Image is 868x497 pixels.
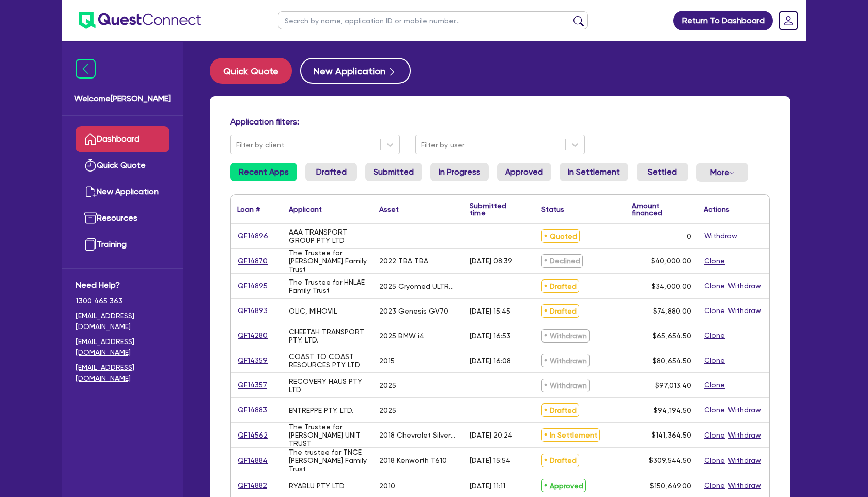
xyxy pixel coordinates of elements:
[470,482,505,490] div: [DATE] 11:11
[673,11,773,30] a: Return To Dashboard
[76,362,169,384] a: [EMAIL_ADDRESS][DOMAIN_NAME]
[541,304,579,318] span: Drafted
[379,406,396,414] div: 2025
[541,379,590,392] span: Withdrawn
[237,330,268,341] a: QF14280
[654,406,691,414] span: $94,194.50
[727,280,762,292] button: Withdraw
[289,307,337,315] div: OLIC, MIHOVIL
[541,254,583,268] span: Declined
[704,206,730,213] div: Actions
[289,448,367,473] div: The trustee for TNCE [PERSON_NAME] Family Trust
[541,403,579,417] span: Drafted
[76,126,169,152] a: Dashboard
[470,332,510,340] div: [DATE] 16:53
[237,255,268,267] a: QF14870
[289,328,367,344] div: CHEETAH TRANSPORT PTY. LTD.
[379,456,447,464] div: 2018 Kenworth T610
[237,429,268,441] a: QF14562
[278,11,588,29] input: Search by name, application ID or mobile number...
[632,202,691,216] div: Amount financed
[655,381,691,390] span: $97,013.40
[289,248,367,273] div: The Trustee for [PERSON_NAME] Family Trust
[237,479,268,491] a: QF14882
[541,329,590,343] span: Withdrawn
[541,479,586,492] span: Approved
[230,117,770,127] h4: Application filters:
[653,356,691,365] span: $80,654.50
[76,59,96,79] img: icon-menu-close
[653,307,691,315] span: $74,880.00
[237,379,268,391] a: QF14357
[76,310,169,332] a: [EMAIL_ADDRESS][DOMAIN_NAME]
[379,482,395,490] div: 2010
[76,205,169,231] a: Resources
[289,423,367,447] div: The Trustee for [PERSON_NAME] UNIT TRUST
[541,229,580,243] span: Quoted
[649,456,691,464] span: $309,544.50
[84,185,97,198] img: new-application
[541,279,579,293] span: Drafted
[727,455,762,467] button: Withdraw
[541,454,579,467] span: Drafted
[704,330,725,341] button: Clone
[379,307,448,315] div: 2023 Genesis GV70
[76,231,169,258] a: Training
[704,255,725,267] button: Clone
[76,296,169,306] span: 1300 465 363
[289,228,367,244] div: AAA TRANSPORT GROUP PTY LTD
[652,282,691,290] span: $34,000.00
[237,206,260,213] div: Loan #
[300,58,411,84] button: New Application
[704,404,725,416] button: Clone
[541,428,600,442] span: In Settlement
[289,377,367,394] div: RECOVERY HAUS PTY LTD
[289,278,367,294] div: The Trustee for HNLAE Family Trust
[84,159,97,172] img: quick-quote
[650,482,691,490] span: $150,649.00
[289,206,322,213] div: Applicant
[497,163,551,181] a: Approved
[727,404,762,416] button: Withdraw
[379,356,395,365] div: 2015
[727,305,762,317] button: Withdraw
[704,280,725,292] button: Clone
[470,431,513,439] div: [DATE] 20:24
[704,230,738,242] button: Withdraw
[379,257,428,265] div: 2022 TBA TBA
[210,58,292,84] button: Quick Quote
[79,12,201,29] img: quest-connect-logo-blue
[210,58,300,84] a: Quick Quote
[704,479,725,491] button: Clone
[76,279,169,291] span: Need Help?
[775,7,802,34] a: Dropdown toggle
[687,232,691,240] div: 0
[637,163,688,181] a: Settled
[365,163,422,181] a: Submitted
[237,230,269,242] a: QF14896
[653,332,691,340] span: $65,654.50
[652,431,691,439] span: $141,364.50
[704,305,725,317] button: Clone
[470,356,511,365] div: [DATE] 16:08
[305,163,357,181] a: Drafted
[470,257,513,265] div: [DATE] 08:39
[379,381,396,390] div: 2025
[560,163,628,181] a: In Settlement
[237,404,268,416] a: QF14883
[76,336,169,358] a: [EMAIL_ADDRESS][DOMAIN_NAME]
[76,152,169,179] a: Quick Quote
[727,429,762,441] button: Withdraw
[74,92,171,105] span: Welcome [PERSON_NAME]
[237,280,268,292] a: QF14895
[470,456,510,464] div: [DATE] 15:54
[379,206,399,213] div: Asset
[84,212,97,224] img: resources
[379,431,457,439] div: 2018 Chevrolet Silverado LTZ
[379,332,424,340] div: 2025 BMW i4
[237,354,268,366] a: QF14359
[289,406,353,414] div: ENTREPPE PTY. LTD.
[541,206,564,213] div: Status
[289,482,345,490] div: RYABLU PTY LTD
